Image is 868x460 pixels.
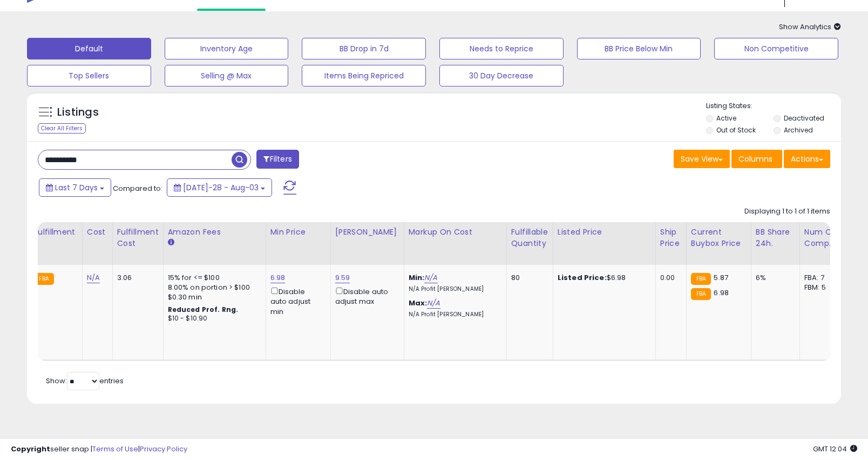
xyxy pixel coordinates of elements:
[335,226,399,238] div: [PERSON_NAME]
[558,272,607,283] b: Listed Price:
[11,444,187,455] div: seller snap | |
[165,38,289,59] button: Inventory Age
[558,273,647,283] div: $6.98
[27,38,151,59] button: Default
[270,272,286,283] a: 6.98
[674,150,730,168] button: Save View
[165,65,289,86] button: Selling @ Max
[511,273,545,283] div: 80
[558,226,651,238] div: Listed Price
[46,376,124,386] span: Show: entries
[744,206,830,217] div: Displaying 1 to 1 of 1 items
[270,226,326,238] div: Min Price
[167,178,272,197] button: [DATE]-28 - Aug-03
[691,226,747,249] div: Current Buybox Price
[168,292,257,302] div: $0.30 min
[117,273,155,283] div: 3.06
[714,272,728,283] span: 5.87
[92,444,138,454] a: Terms of Use
[87,226,108,238] div: Cost
[270,285,322,317] div: Disable auto adjust min
[140,444,187,454] a: Privacy Policy
[439,38,564,59] button: Needs to Reprice
[335,272,350,283] a: 9.59
[756,226,795,249] div: BB Share 24h.
[302,38,426,59] button: BB Drop in 7d
[33,226,77,238] div: Fulfillment
[33,273,53,285] small: FBA
[424,272,437,283] a: N/A
[784,150,830,168] button: Actions
[784,114,824,123] label: Deactivated
[511,226,548,249] div: Fulfillable Quantity
[409,311,498,318] p: N/A Profit [PERSON_NAME]
[39,178,111,197] button: Last 7 Days
[439,65,564,86] button: 30 Day Decrease
[11,444,50,454] strong: Copyright
[168,273,257,283] div: 15% for <= $100
[404,222,506,265] th: The percentage added to the cost of goods (COGS) that forms the calculator for Min & Max prices.
[427,298,440,309] a: N/A
[779,22,841,32] span: Show Analytics
[302,65,426,86] button: Items Being Repriced
[756,273,791,283] div: 6%
[409,226,502,238] div: Markup on Cost
[57,105,99,120] h5: Listings
[409,285,498,293] p: N/A Profit [PERSON_NAME]
[168,314,257,323] div: $10 - $10.90
[183,182,259,193] span: [DATE]-28 - Aug-03
[738,154,772,164] span: Columns
[804,226,844,249] div: Num of Comp.
[168,305,239,314] b: Reduced Prof. Rng.
[731,150,782,168] button: Columns
[784,125,813,135] label: Archived
[714,288,729,298] span: 6.98
[716,114,736,123] label: Active
[577,38,701,59] button: BB Price Below Min
[168,283,257,292] div: 8.00% on portion > $100
[706,101,842,111] p: Listing States:
[804,273,840,283] div: FBA: 7
[168,226,261,238] div: Amazon Fees
[813,444,857,454] span: 2025-08-12 12:04 GMT
[87,272,100,283] a: N/A
[113,183,162,194] span: Compared to:
[716,125,756,135] label: Out of Stock
[168,238,174,248] small: Amazon Fees.
[691,288,711,300] small: FBA
[409,298,428,308] b: Max:
[117,226,159,249] div: Fulfillment Cost
[660,273,678,283] div: 0.00
[38,123,86,134] div: Clear All Filters
[256,150,299,169] button: Filters
[335,285,396,306] div: Disable auto adjust max
[691,273,711,285] small: FBA
[55,182,98,193] span: Last 7 Days
[409,272,425,283] b: Min:
[804,283,840,292] div: FBM: 5
[714,38,838,59] button: Non Competitive
[660,226,682,249] div: Ship Price
[27,65,151,86] button: Top Sellers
